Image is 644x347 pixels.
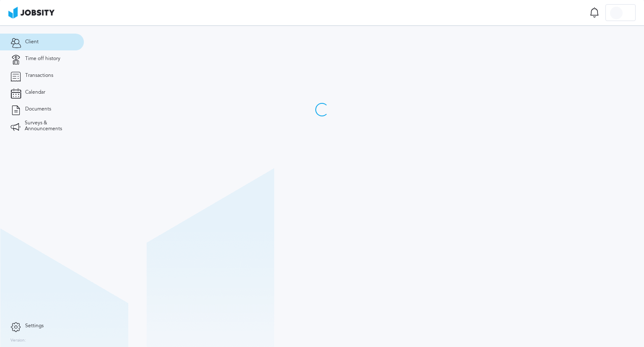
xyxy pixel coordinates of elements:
[25,120,73,132] span: Surveys & Announcements
[25,56,60,62] span: Time off history
[25,323,44,329] span: Settings
[25,106,51,112] span: Documents
[25,89,45,95] span: Calendar
[8,7,55,18] img: ab4bad089aa723f57921c736e9817d99.png
[25,73,53,79] span: Transactions
[10,338,26,343] label: Version:
[25,39,39,45] span: Client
